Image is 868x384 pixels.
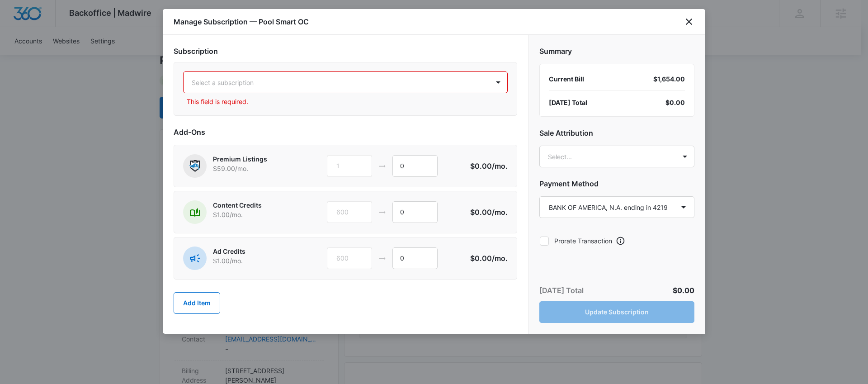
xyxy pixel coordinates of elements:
button: Add Item [174,292,220,314]
img: tab_keywords_by_traffic_grey.svg [90,52,97,60]
button: close [684,16,694,27]
input: 1 [392,155,438,177]
div: Domain Overview [34,53,81,59]
input: 1 [392,201,438,223]
p: $0.00 [465,161,508,171]
img: tab_domain_overview_orange.svg [24,52,32,60]
p: Content Credits [213,200,292,210]
p: $1.00 /mo. [213,210,292,219]
span: $0.00 [673,286,694,295]
h2: Sale Attribution [539,128,694,138]
img: website_grey.svg [14,24,22,31]
div: v 4.0.25 [25,14,44,22]
label: Prorate Transaction [539,236,612,246]
span: /mo. [492,254,508,263]
span: /mo. [492,161,508,171]
span: Current Bill [549,75,584,83]
div: $1,654.00 [653,74,685,84]
div: Keywords by Traffic [100,53,152,59]
p: $1.00 /mo. [213,256,292,265]
input: 1 [392,247,438,269]
input: Subscription [192,78,193,87]
span: [DATE] Total [549,98,587,107]
h2: Summary [539,46,694,57]
span: /mo. [492,208,508,217]
div: Domain: [DOMAIN_NAME] [24,24,99,31]
p: $0.00 [465,207,508,218]
p: $0.00 [465,253,508,264]
p: This field is required. [187,97,508,106]
img: logo_orange.svg [14,14,22,22]
p: Premium Listings [213,154,292,164]
h1: Manage Subscription — Pool Smart OC [174,16,309,27]
span: $0.00 [665,98,685,107]
h2: Payment Method [539,178,694,189]
p: $59.00 /mo. [213,164,292,173]
p: [DATE] Total [539,285,584,296]
h2: Add-Ons [174,127,517,137]
h2: Subscription [174,46,517,57]
p: Ad Credits [213,247,292,256]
